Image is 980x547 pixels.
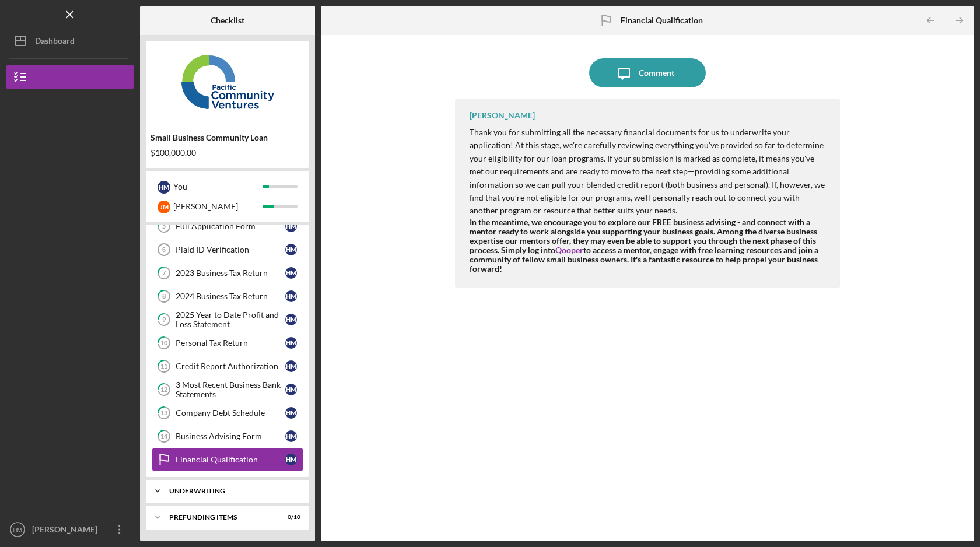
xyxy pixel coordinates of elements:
div: H M [285,220,297,232]
b: Checklist [211,16,244,25]
div: H M [285,360,297,372]
tspan: 9 [162,316,166,324]
div: Underwriting [169,488,295,495]
div: H M [285,454,297,465]
div: Full Application Form [176,222,285,231]
button: Dashboard [6,29,134,52]
text: HM [13,527,22,533]
tspan: 7 [162,269,166,277]
div: 2025 Year to Date Profit and Loss Statement [176,310,285,329]
div: H M [285,430,297,442]
tspan: 10 [160,339,168,347]
b: Financial Qualification [621,16,703,25]
strong: In the meantime, we encourage you to explore our FREE business advising - and connect with a ment... [470,217,818,273]
a: 11Credit Report AuthorizationHM [152,355,303,378]
tspan: 13 [160,409,167,417]
tspan: 6 [162,246,166,253]
div: J M [157,201,170,213]
a: 5Full Application FormHM [152,215,303,238]
a: 123 Most Recent Business Bank StatementsHM [152,378,303,401]
div: Credit Report Authorization [176,362,285,371]
button: Comment [589,58,706,87]
a: 92025 Year to Date Profit and Loss StatementHM [152,308,303,331]
div: Business Advising Form [176,432,285,441]
a: 10Personal Tax ReturnHM [152,331,303,355]
a: 13Company Debt ScheduleHM [152,401,303,425]
div: $100,000.00 [150,148,304,157]
div: H M [285,384,297,395]
div: H M [285,290,297,302]
div: [PERSON_NAME] [173,197,262,216]
tspan: 11 [160,363,167,370]
div: 3 Most Recent Business Bank Statements [176,380,285,399]
a: Qooper [555,245,583,255]
a: 6Plaid ID VerificationHM [152,238,303,261]
div: Comment [639,58,674,87]
div: H M [285,267,297,279]
button: HM[PERSON_NAME] [PERSON_NAME] [6,518,134,541]
div: You [173,177,262,197]
div: Financial Qualification [176,455,285,464]
div: H M [285,407,297,419]
div: Plaid ID Verification [176,245,285,254]
a: Financial QualificationHM [152,448,303,471]
tspan: 12 [160,386,167,394]
div: Company Debt Schedule [176,408,285,418]
div: 2023 Business Tax Return [176,268,285,278]
div: 0 / 10 [279,514,300,521]
tspan: 8 [162,293,166,300]
a: 72023 Business Tax ReturnHM [152,261,303,285]
div: 2024 Business Tax Return [176,292,285,301]
img: Product logo [146,47,309,117]
a: 82024 Business Tax ReturnHM [152,285,303,308]
tspan: 14 [160,433,168,440]
div: H M [157,181,170,194]
div: [PERSON_NAME] [470,111,535,120]
div: H M [285,314,297,325]
p: Thank you for submitting all the necessary financial documents for us to underwrite your applicat... [470,126,828,218]
div: H M [285,244,297,255]
div: Prefunding Items [169,514,271,521]
div: Small Business Community Loan [150,133,304,142]
div: Dashboard [35,29,75,55]
a: 14Business Advising FormHM [152,425,303,448]
div: Personal Tax Return [176,338,285,348]
tspan: 5 [162,223,166,230]
div: H M [285,337,297,349]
